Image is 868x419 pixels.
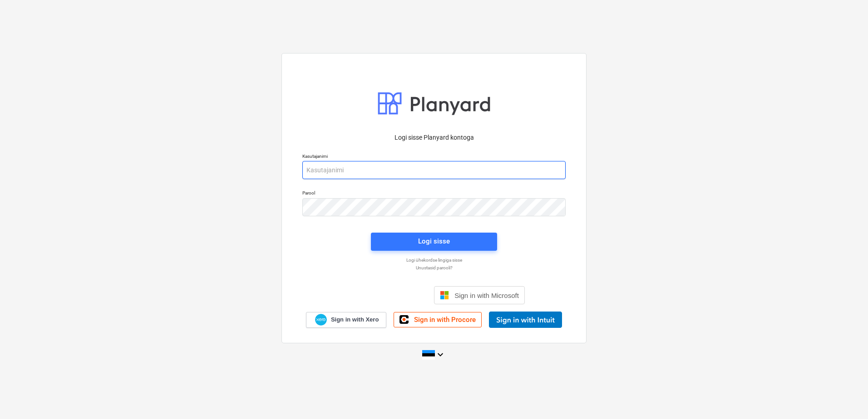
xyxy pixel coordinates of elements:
input: Kasutajanimi [302,161,566,179]
a: Unustasid parooli? [298,265,570,271]
span: Sign in with Xero [331,316,379,324]
img: Xero logo [315,314,327,326]
p: Parool [302,190,566,198]
button: Logi sisse [371,233,497,251]
span: Sign in with Procore [414,316,476,324]
div: Logi sisse [418,235,450,247]
img: Microsoft logo [440,291,449,300]
p: Kasutajanimi [302,153,566,161]
a: Logi ühekordse lingiga sisse [298,257,570,263]
i: keyboard_arrow_down [435,349,446,360]
iframe: Sign in with Google Button [339,285,431,305]
a: Sign in with Procore [394,312,482,327]
a: Sign in with Xero [306,312,387,328]
p: Logi sisse Planyard kontoga [302,133,566,142]
span: Sign in with Microsoft [454,292,519,299]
